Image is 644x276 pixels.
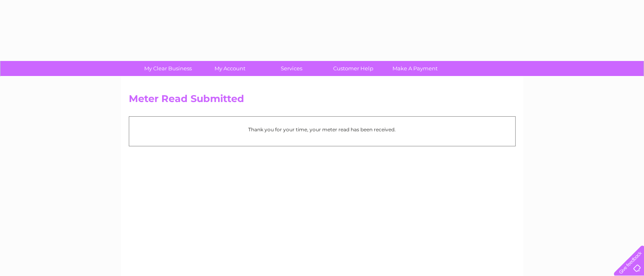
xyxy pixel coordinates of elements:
[196,61,263,76] a: My Account
[382,61,449,76] a: Make A Payment
[258,61,325,76] a: Services
[129,93,516,109] h2: Meter Read Submitted
[134,61,202,76] a: My Clear Business
[133,126,511,133] p: Thank you for your time, your meter read has been received.
[320,61,387,76] a: Customer Help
